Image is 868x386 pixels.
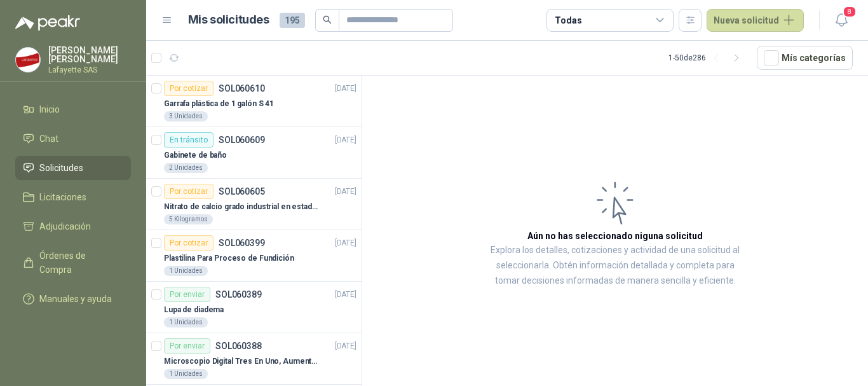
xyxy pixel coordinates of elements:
button: 8 [830,9,853,32]
div: 1 - 50 de 286 [668,48,747,68]
span: 8 [843,6,857,18]
p: [DATE] [335,340,356,352]
a: Inicio [15,97,131,121]
div: 2 Unidades [164,163,208,173]
a: Licitaciones [15,185,131,209]
a: Por cotizarSOL060399[DATE] Plastilina Para Proceso de Fundición1 Unidades [146,230,362,282]
span: Manuales y ayuda [39,292,112,306]
p: Nitrato de calcio grado industrial en estado solido [164,201,322,213]
button: Mís categorías [757,46,853,70]
p: SOL060605 [219,187,265,196]
a: En tránsitoSOL060609[DATE] Gabinete de baño2 Unidades [146,127,362,179]
p: Lafayette SAS [48,66,131,74]
p: SOL060399 [219,238,265,247]
span: Adjudicación [39,219,91,233]
a: Por cotizarSOL060610[DATE] Garrafa plástica de 1 galón S 413 Unidades [146,76,362,127]
p: [DATE] [335,237,356,249]
div: 3 Unidades [164,111,208,121]
div: 1 Unidades [164,369,208,379]
img: Logo peakr [15,15,80,31]
p: SOL060609 [219,135,265,144]
div: 5 Kilogramos [164,214,213,224]
p: SOL060388 [215,341,262,350]
div: Por enviar [164,287,210,302]
a: Órdenes de Compra [15,244,131,282]
p: SOL060389 [215,290,262,299]
h1: Mis solicitudes [188,11,269,29]
p: Plastilina Para Proceso de Fundición [164,252,294,265]
h3: Aún no has seleccionado niguna solicitud [527,229,703,243]
p: [DATE] [335,186,356,198]
div: 1 Unidades [164,266,208,276]
a: Por cotizarSOL060605[DATE] Nitrato de calcio grado industrial en estado solido5 Kilogramos [146,179,362,230]
p: Microscopio Digital Tres En Uno, Aumento De 1000x [164,355,322,368]
div: Por cotizar [164,235,214,251]
button: Nueva solicitud [707,9,804,32]
a: Por enviarSOL060389[DATE] Lupa de diadema1 Unidades [146,282,362,333]
span: Órdenes de Compra [39,249,119,277]
span: Solicitudes [39,161,83,175]
span: Chat [39,132,58,146]
span: Inicio [39,102,60,116]
a: Por enviarSOL060388[DATE] Microscopio Digital Tres En Uno, Aumento De 1000x1 Unidades [146,333,362,385]
p: [DATE] [335,83,356,95]
div: 1 Unidades [164,317,208,327]
a: Adjudicación [15,214,131,238]
a: Solicitudes [15,156,131,180]
p: Gabinete de baño [164,149,227,162]
p: [DATE] [335,289,356,301]
div: Por cotizar [164,184,214,199]
a: Manuales y ayuda [15,287,131,311]
span: Licitaciones [39,190,86,204]
p: SOL060610 [219,84,265,93]
span: 195 [280,13,305,28]
p: [DATE] [335,134,356,146]
a: Chat [15,127,131,151]
div: Todas [555,13,581,27]
p: Lupa de diadema [164,304,224,316]
span: search [323,15,332,24]
p: Garrafa plástica de 1 galón S 41 [164,98,274,110]
div: En tránsito [164,132,214,148]
div: Por enviar [164,338,210,354]
p: [PERSON_NAME] [PERSON_NAME] [48,46,131,64]
p: Explora los detalles, cotizaciones y actividad de una solicitud al seleccionarla. Obtén informaci... [489,243,741,289]
div: Por cotizar [164,81,214,96]
img: Company Logo [16,48,40,72]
